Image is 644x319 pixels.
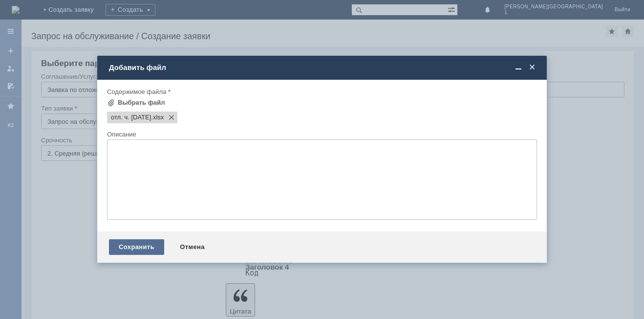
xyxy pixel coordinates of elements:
span: отл. ч. 16.08.25.xlsx [151,114,164,121]
span: отл. ч. 16.08.25.xlsx [111,114,151,121]
span: Свернуть (Ctrl + M) [514,63,523,72]
div: Необходимо удалить отложенный чек за [DATE] [4,4,143,20]
span: Закрыть [527,63,537,72]
div: Описание [107,131,535,137]
div: Добавить файл [109,63,537,72]
div: Выбрать файл [118,99,165,107]
div: Содержимое файла [107,89,535,95]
